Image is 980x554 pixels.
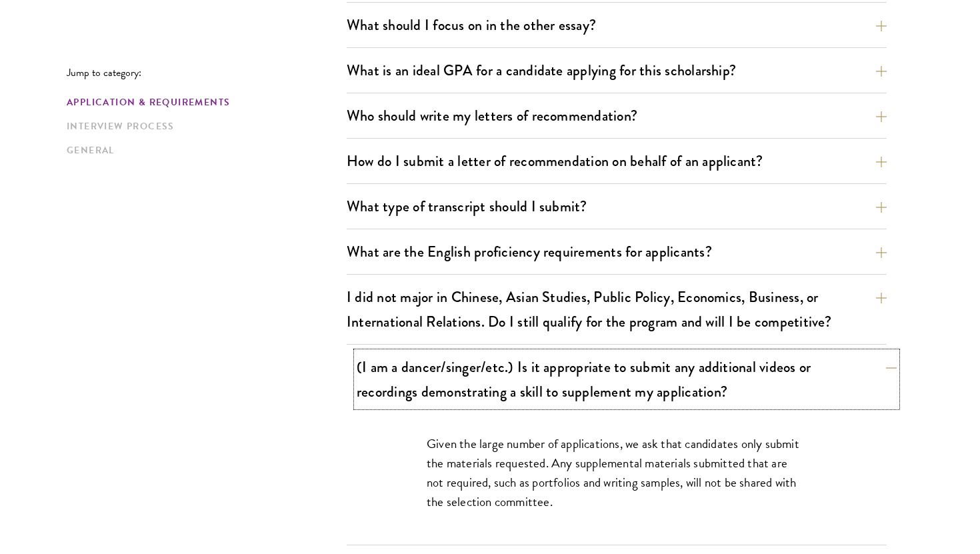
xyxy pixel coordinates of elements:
[67,67,347,79] p: Jump to category:
[347,10,887,40] button: What should I focus on in the other essay?
[347,237,887,267] button: What are the English proficiency requirements for applicants?
[347,55,887,85] button: What is an ideal GPA for a candidate applying for this scholarship?
[427,434,807,511] p: Given the large number of applications, we ask that candidates only submit the materials requeste...
[347,101,887,131] button: Who should write my letters of recommendation?
[67,143,339,157] a: General
[67,119,339,133] a: Interview Process
[67,95,339,109] a: Application & Requirements
[347,191,887,221] button: What type of transcript should I submit?
[347,282,887,337] button: I did not major in Chinese, Asian Studies, Public Policy, Economics, Business, or International R...
[347,146,887,176] button: How do I submit a letter of recommendation on behalf of an applicant?
[357,352,897,407] button: (I am a dancer/singer/etc.) Is it appropriate to submit any additional videos or recordings demon...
